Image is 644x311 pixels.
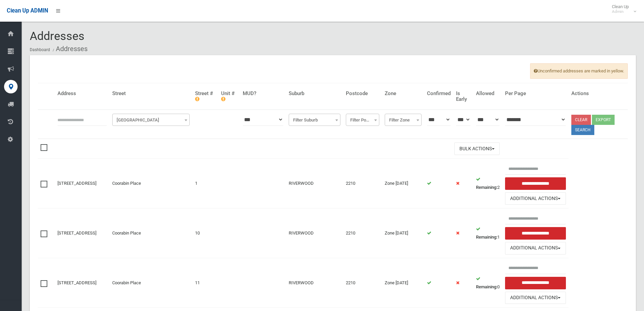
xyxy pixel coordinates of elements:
[114,115,188,125] span: Filter Street
[343,208,382,258] td: 2210
[57,181,96,186] a: [STREET_ADDRESS]
[221,91,237,102] h4: Unit #
[110,159,192,208] td: Coorabin Place
[346,91,379,96] h4: Postcode
[243,91,283,96] h4: MUD?
[51,43,88,55] li: Addresses
[571,91,625,96] h4: Actions
[530,63,628,79] span: Unconfirmed addresses are marked in yellow.
[454,142,500,155] button: Bulk Actions
[110,258,192,308] td: Coorabin Place
[7,7,48,14] span: Clean Up ADMIN
[343,258,382,308] td: 2210
[348,115,378,125] span: Filter Postcode
[612,9,629,14] small: Admin
[286,208,343,258] td: RIVERWOOD
[382,208,424,258] td: Zone [DATE]
[476,235,497,240] strong: Remaining:
[505,192,566,205] button: Additional Actions
[385,114,422,126] span: Filter Zone
[110,208,192,258] td: Coorabin Place
[609,4,636,14] span: Clean Up
[192,159,218,208] td: 1
[343,159,382,208] td: 2210
[290,115,339,125] span: Filter Suburb
[385,91,422,96] h4: Zone
[476,284,497,289] strong: Remaining:
[286,159,343,208] td: RIVERWOOD
[112,91,190,96] h4: Street
[192,208,218,258] td: 10
[30,47,50,52] a: Dashboard
[456,91,471,102] h4: Is Early
[476,91,500,96] h4: Allowed
[112,114,190,126] span: Filter Street
[57,280,96,285] a: [STREET_ADDRESS]
[505,91,566,96] h4: Per Page
[286,258,343,308] td: RIVERWOOD
[473,258,502,308] td: 0
[592,115,615,125] button: Export
[427,91,451,96] h4: Confirmed
[505,292,566,304] button: Additional Actions
[57,230,96,236] a: [STREET_ADDRESS]
[476,185,497,190] strong: Remaining:
[473,159,502,208] td: 2
[346,114,379,126] span: Filter Postcode
[571,125,594,135] button: Search
[382,258,424,308] td: Zone [DATE]
[289,114,340,126] span: Filter Suburb
[195,91,216,102] h4: Street #
[505,242,566,254] button: Additional Actions
[289,91,340,96] h4: Suburb
[382,159,424,208] td: Zone [DATE]
[473,208,502,258] td: 1
[192,258,218,308] td: 11
[57,91,107,96] h4: Address
[571,115,591,125] a: Clear
[386,115,420,125] span: Filter Zone
[30,29,85,43] span: Addresses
